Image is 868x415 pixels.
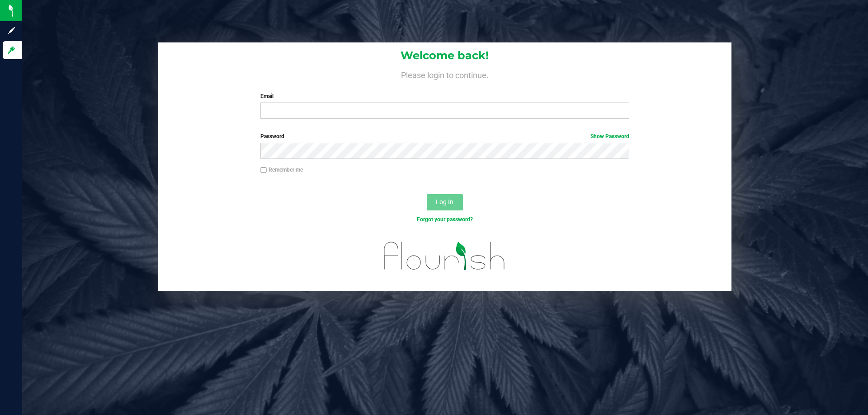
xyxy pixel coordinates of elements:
[260,167,267,173] input: Remember me
[7,26,16,35] inline-svg: Sign up
[7,46,16,55] inline-svg: Log in
[260,133,284,140] span: Password
[590,133,629,140] a: Show Password
[158,50,731,61] h1: Welcome back!
[436,198,453,205] span: Log In
[158,69,731,79] h4: Please login to continue.
[373,233,516,279] img: flourish_logo.svg
[417,216,473,223] a: Forgot your password?
[260,166,303,174] label: Remember me
[427,194,463,210] button: Log In
[260,92,629,100] label: Email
